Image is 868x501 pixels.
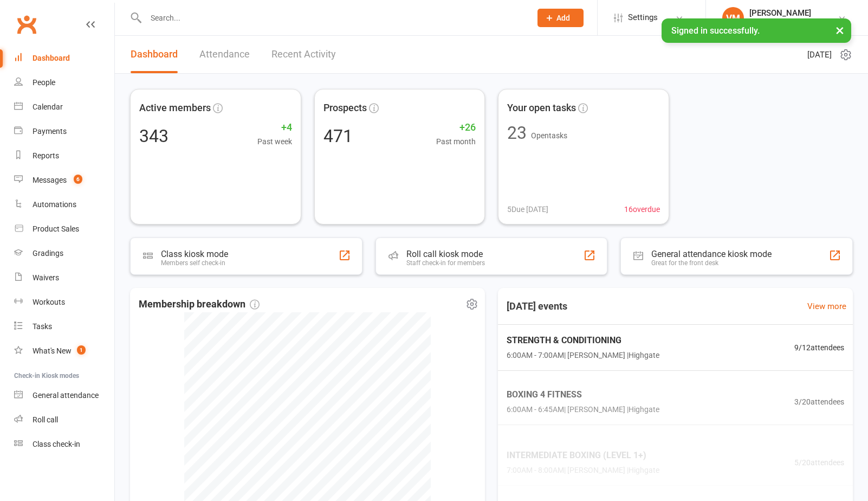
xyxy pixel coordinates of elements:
a: What's New1 [14,339,114,363]
span: Active members [139,100,211,116]
div: Great for the front desk [651,259,772,267]
span: Past week [257,136,292,147]
div: General attendance kiosk mode [651,249,772,259]
div: Waivers [33,273,59,282]
span: 5 / 20 attendees [794,457,844,468]
div: Gradings [33,249,63,258]
span: 5 Due [DATE] [507,203,548,215]
span: 9 / 12 attendees [794,342,844,354]
div: Dashboard [33,54,70,62]
div: Calendar [33,102,63,111]
a: Dashboard [131,36,178,73]
div: Workouts [33,298,65,306]
a: Messages 6 [14,168,114,192]
div: Staff check-in for members [406,259,485,267]
span: Open tasks [531,131,567,140]
a: Roll call [14,408,114,432]
a: View more [807,300,846,313]
span: 3 / 20 attendees [794,396,844,408]
input: Search... [142,10,523,25]
span: 6 [74,175,82,184]
div: 343 [139,127,169,145]
div: Class check-in [33,440,80,448]
div: Reports [33,151,59,160]
a: Payments [14,119,114,144]
div: [PERSON_NAME] [749,8,838,18]
div: VM [722,7,744,29]
span: 6:00AM - 7:00AM | [PERSON_NAME] | Highgate [507,349,659,361]
a: People [14,70,114,95]
a: Attendance [199,36,250,73]
div: General attendance [33,391,99,400]
a: Reports [14,144,114,168]
button: Add [537,9,584,27]
a: Waivers [14,266,114,290]
div: People [33,78,55,87]
span: +26 [436,120,476,136]
span: 16 overdue [624,203,660,215]
span: 7:00AM - 8:00AM | [PERSON_NAME] | Highgate [507,465,659,477]
a: Product Sales [14,217,114,241]
button: × [830,18,850,42]
div: Tasks [33,322,52,331]
span: 1 [77,345,86,355]
span: Signed in successfully. [671,25,760,36]
span: +4 [257,120,292,136]
div: Messages [33,176,67,184]
a: Tasks [14,314,114,339]
span: Settings [628,5,658,30]
span: BOXING 4 FITNESS [507,388,659,402]
a: Recent Activity [271,36,336,73]
span: Your open tasks [507,100,576,116]
div: Payments [33,127,67,136]
span: Prospects [323,100,367,116]
div: What's New [33,346,72,355]
div: Automations [33,200,76,209]
div: Members self check-in [161,259,228,267]
div: 23 [507,124,527,142]
span: INTERMEDIATE BOXING (LEVEL 1+) [507,448,659,463]
a: General attendance kiosk mode [14,383,114,408]
span: 6:00AM - 6:45AM | [PERSON_NAME] | Highgate [507,404,659,416]
span: Membership breakdown [139,297,260,312]
a: Gradings [14,241,114,266]
a: Workouts [14,290,114,314]
div: Roll call kiosk mode [406,249,485,259]
div: Product Sales [33,224,79,233]
a: Automations [14,192,114,217]
div: Champions Gym Highgate [749,18,838,28]
div: Roll call [33,415,58,424]
a: Dashboard [14,46,114,70]
a: Calendar [14,95,114,119]
a: Class kiosk mode [14,432,114,457]
h3: [DATE] events [498,297,576,316]
a: Clubworx [13,11,40,38]
span: Add [556,14,570,22]
span: [DATE] [807,48,832,61]
div: 471 [323,127,353,145]
span: Past month [436,136,476,147]
div: Class kiosk mode [161,249,228,259]
span: STRENGTH & CONDITIONING [507,333,659,348]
